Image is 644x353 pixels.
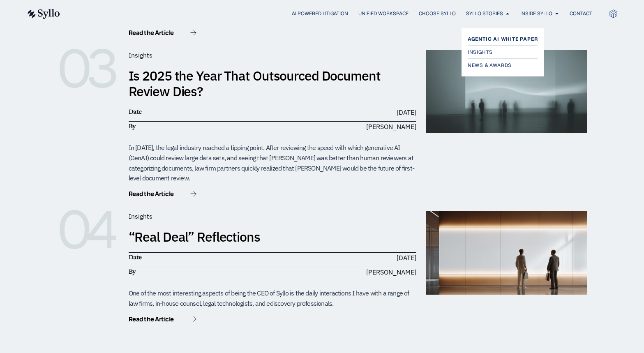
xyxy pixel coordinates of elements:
time: [DATE] [397,108,416,116]
a: Is 2025 the Year That Outsourced Document Review Dies? [129,67,381,100]
div: In [DATE], the legal industry reached a tipping point. After reviewing the speed with which gener... [129,143,416,183]
img: Reflections [426,211,587,295]
a: Choose Syllo [419,10,456,17]
div: One of the most interesting aspects of being the CEO of Syllo is the daily interactions I have wi... [129,288,416,308]
span: News & Awards [468,60,512,70]
a: Insights [468,47,538,57]
h6: Date [129,253,268,262]
a: Read the Article [129,191,196,199]
time: [DATE] [397,254,416,262]
a: Read the Article [129,316,196,324]
span: Insights [129,212,152,220]
nav: Menu [76,10,592,18]
a: News & Awards [468,60,538,70]
span: Read the Article [129,316,174,322]
img: syllo [26,9,60,19]
a: Unified Workspace [358,10,409,17]
span: [PERSON_NAME] [366,267,416,277]
h6: 04 [57,211,119,248]
img: Is2025TheYear [426,50,587,134]
a: Contact [570,10,592,17]
span: [PERSON_NAME] [366,122,416,132]
a: “Real Deal” Reflections [129,228,260,245]
a: AI Powered Litigation [292,10,348,17]
a: Agentic AI White Paper [468,34,538,44]
a: Syllo Stories [466,10,503,17]
div: Menu Toggle [76,10,592,18]
h6: 03 [57,50,119,87]
span: Insights [468,47,493,57]
h6: Date [129,107,268,116]
h6: By [129,267,268,276]
h6: By [129,122,268,131]
span: Read the Article [129,191,174,197]
a: Inside Syllo [520,10,552,17]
